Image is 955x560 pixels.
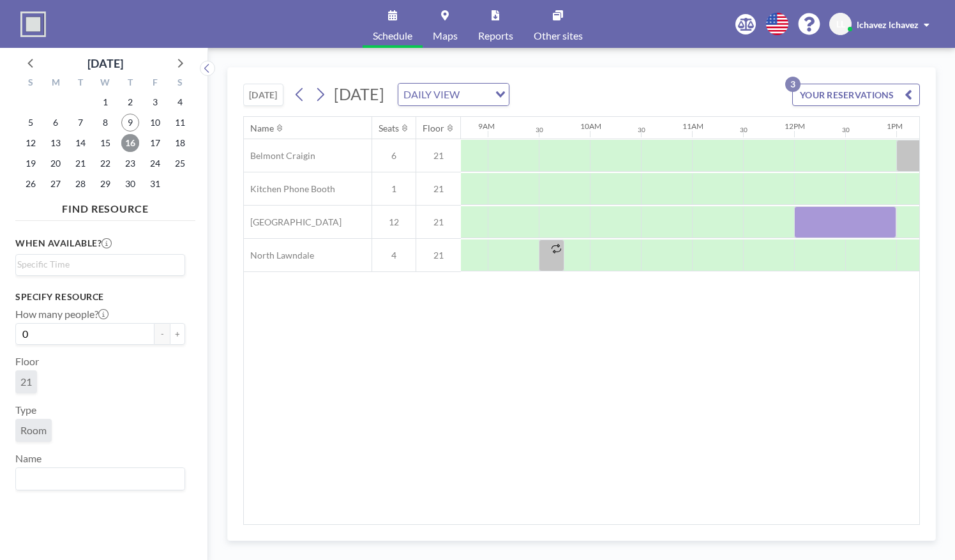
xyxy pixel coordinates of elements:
input: Search for option [463,86,488,103]
div: 30 [740,126,748,134]
button: [DATE] [243,84,283,106]
div: 11AM [682,121,703,131]
span: Wednesday, October 15, 2025 [96,134,114,152]
span: Tuesday, October 14, 2025 [71,134,89,152]
span: Friday, October 17, 2025 [146,134,164,152]
span: Schedule [373,31,412,41]
span: 6 [372,150,416,162]
span: Saturday, October 11, 2025 [171,114,189,132]
span: LL [836,19,845,30]
button: YOUR RESERVATIONS3 [792,84,920,106]
input: Search for option [17,471,177,487]
span: 21 [416,150,461,162]
span: Monday, October 6, 2025 [47,114,64,132]
div: 30 [536,126,543,134]
span: North Lawndale [244,250,314,261]
span: 21 [416,216,461,228]
span: Wednesday, October 29, 2025 [96,175,114,193]
span: lchavez lchavez [857,19,919,30]
p: 3 [785,77,801,92]
span: Kitchen Phone Booth [244,183,335,195]
div: Search for option [16,468,184,490]
span: Sunday, October 26, 2025 [22,175,40,193]
span: Thursday, October 9, 2025 [121,114,139,132]
div: F [142,75,167,92]
span: Monday, October 20, 2025 [47,155,64,172]
div: 1PM [887,121,903,131]
div: 9AM [478,121,495,131]
div: 30 [638,126,645,134]
div: Name [250,123,274,134]
span: 4 [372,250,416,261]
div: M [43,75,68,92]
div: Search for option [16,255,184,274]
span: [GEOGRAPHIC_DATA] [244,216,342,228]
span: 1 [372,183,416,195]
img: organization-logo [20,11,46,37]
h3: Specify resource [15,291,185,303]
label: Floor [15,355,39,368]
div: Search for option [398,84,509,105]
div: S [19,75,43,92]
input: Search for option [17,257,177,271]
label: Type [15,404,36,416]
div: W [93,75,118,92]
span: Thursday, October 30, 2025 [121,175,139,193]
div: S [167,75,192,92]
span: DAILY VIEW [401,86,462,103]
label: How many people? [15,308,109,321]
span: Wednesday, October 22, 2025 [96,155,114,172]
span: Sunday, October 5, 2025 [22,114,40,132]
span: Thursday, October 23, 2025 [121,155,139,172]
span: Tuesday, October 28, 2025 [71,175,89,193]
span: 21 [20,375,32,388]
span: Saturday, October 25, 2025 [171,155,189,172]
span: 21 [416,250,461,261]
span: Maps [433,31,458,41]
span: Friday, October 24, 2025 [146,155,164,172]
span: Friday, October 3, 2025 [146,93,164,111]
div: 12PM [785,121,805,131]
span: Tuesday, October 21, 2025 [71,155,89,172]
span: 12 [372,216,416,228]
span: Wednesday, October 1, 2025 [96,93,114,111]
button: - [154,323,170,345]
span: Sunday, October 19, 2025 [22,155,40,172]
span: Other sites [534,31,583,41]
span: Friday, October 31, 2025 [146,175,164,193]
div: [DATE] [87,54,123,72]
span: Monday, October 13, 2025 [47,134,64,152]
span: Saturday, October 18, 2025 [171,134,189,152]
span: Thursday, October 2, 2025 [121,93,139,111]
h4: FIND RESOURCE [15,197,195,215]
span: Wednesday, October 8, 2025 [96,114,114,132]
span: [DATE] [334,84,384,103]
span: Sunday, October 12, 2025 [22,134,40,152]
div: T [117,75,142,92]
span: Reports [478,31,513,41]
span: Friday, October 10, 2025 [146,114,164,132]
div: 10AM [580,121,601,131]
div: Seats [379,123,399,134]
span: Belmont Craigin [244,150,315,162]
span: Thursday, October 16, 2025 [121,134,139,152]
div: 30 [842,126,850,134]
button: + [170,323,185,345]
div: Floor [423,123,444,134]
span: Tuesday, October 7, 2025 [71,114,89,132]
label: Name [15,452,41,465]
span: Saturday, October 4, 2025 [171,93,189,111]
div: T [68,75,93,92]
span: Monday, October 27, 2025 [47,175,64,193]
span: 21 [416,183,461,195]
span: Room [20,424,47,436]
